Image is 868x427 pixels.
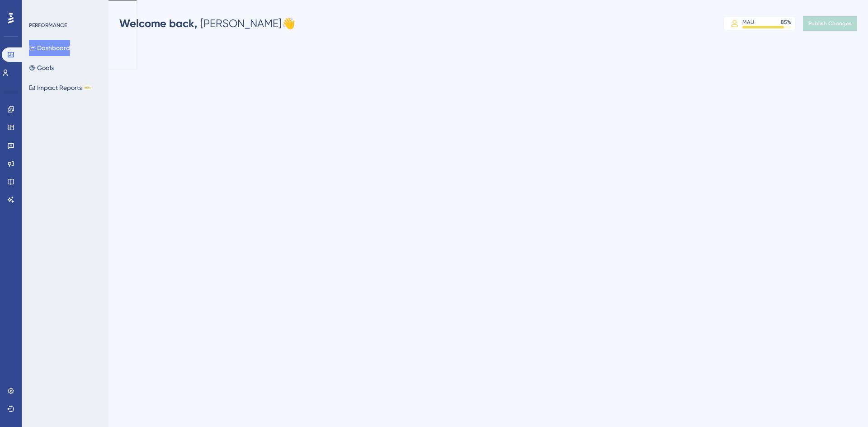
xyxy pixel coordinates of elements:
span: Publish Changes [808,20,852,27]
div: PERFORMANCE [29,22,67,29]
button: Dashboard [29,40,70,56]
button: Goals [29,60,54,76]
div: MAU [742,19,754,26]
div: 85 % [781,19,791,26]
div: BETA [84,85,92,90]
div: [PERSON_NAME] 👋 [119,16,295,31]
button: Impact ReportsBETA [29,80,92,96]
span: Welcome back, [119,17,198,30]
button: Publish Changes [803,16,857,31]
